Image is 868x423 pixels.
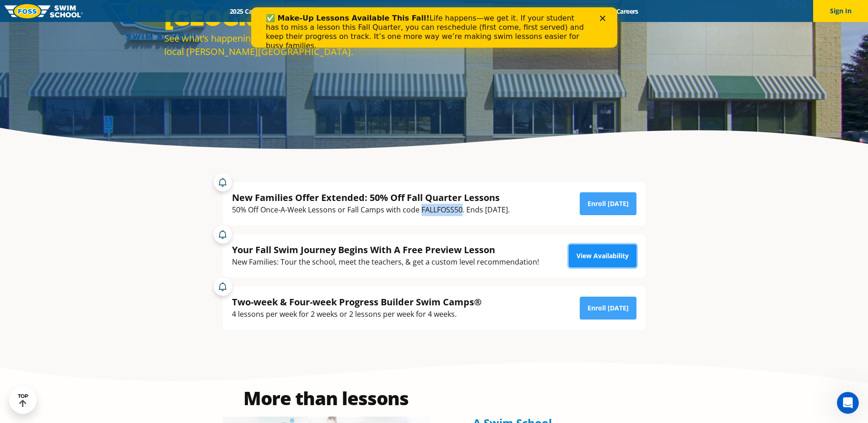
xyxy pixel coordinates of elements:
a: Enroll [DATE] [580,297,636,320]
div: See what’s happening and find reasons to hit the water at your local [PERSON_NAME][GEOGRAPHIC_DATA]. [164,32,430,58]
a: View Availability [569,244,636,267]
h2: More than lessons [223,389,430,407]
div: Life happens—we get it. If your student has to miss a lesson this Fall Quarter, you can reschedul... [15,6,337,43]
div: 4 lessons per week for 2 weeks or 2 lessons per week for 4 weeks. [232,308,482,320]
a: Schools [279,7,318,16]
img: FOSS Swim School Logo [5,4,83,18]
a: Enroll [DATE] [580,192,636,215]
div: 50% Off Once-A-Week Lessons or Fall Camps with code FALLFOSS50. Ends [DATE]. [232,204,510,216]
div: New Families: Tour the school, meet the teachers, & get a custom level recommendation! [232,256,539,268]
a: Swim Path® Program [318,7,398,16]
iframe: Intercom live chat [837,392,859,414]
b: ✅ Make-Up Lessons Available This Fall! [15,6,178,15]
div: Close [349,8,358,14]
a: Swim Like [PERSON_NAME] [483,7,580,16]
a: 2025 Calendar [222,7,279,16]
div: Your Fall Swim Journey Begins With A Free Preview Lesson [232,244,539,256]
div: TOP [18,393,28,407]
a: Blog [579,7,608,16]
a: About [PERSON_NAME] [398,7,483,16]
a: Careers [608,7,646,16]
div: Two-week & Four-week Progress Builder Swim Camps® [232,296,482,308]
iframe: Intercom live chat banner [251,7,617,48]
div: New Families Offer Extended: 50% Off Fall Quarter Lessons [232,191,510,204]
